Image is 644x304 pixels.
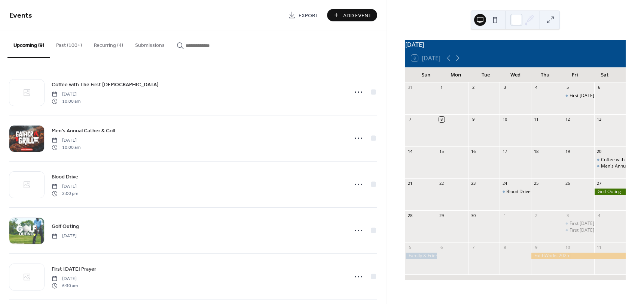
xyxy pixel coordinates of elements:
div: 9 [533,244,539,250]
span: Export [299,12,318,19]
span: Golf Outing [52,223,79,231]
div: Sat [590,67,620,82]
div: Mon [441,67,471,82]
div: 27 [596,181,602,186]
div: 2 [470,85,476,90]
button: Submissions [129,30,171,57]
div: Tue [471,67,501,82]
div: First [DATE] Prayer [570,227,609,234]
div: First [DATE] Prayer [570,220,609,227]
div: 15 [439,148,445,154]
div: 25 [533,181,539,186]
a: Men's Annual Gather & Grill [52,126,115,135]
button: Past (100+) [50,30,88,57]
span: [DATE] [52,233,77,240]
div: 29 [439,213,445,218]
div: 13 [596,117,602,122]
div: 18 [533,148,539,154]
div: Fri [560,67,590,82]
div: 21 [408,181,413,186]
div: 11 [533,117,539,122]
div: Golf Outing [594,189,626,195]
span: 10:00 am [52,144,80,151]
span: 10:00 am [52,98,80,105]
div: 8 [502,244,507,250]
div: 1 [502,213,507,218]
div: 8 [439,117,445,122]
span: [DATE] [52,276,78,282]
div: 3 [502,85,507,90]
div: 24 [502,181,507,186]
div: 22 [439,181,445,186]
a: Export [283,9,324,21]
div: 10 [565,244,571,250]
div: Thu [530,67,560,82]
div: 26 [565,181,571,186]
span: 6:30 am [52,282,78,289]
a: Blood Drive [52,172,78,181]
div: Coffee with The First Lady [594,157,626,163]
span: First [DATE] Prayer [52,265,96,273]
span: [DATE] [52,137,80,144]
div: 28 [408,213,413,218]
div: 6 [596,85,602,90]
span: Events [9,8,32,23]
div: Men's Annual Gather & Grill [594,163,626,169]
div: 23 [470,181,476,186]
div: 16 [470,148,476,154]
div: 5 [565,85,571,90]
div: Family & Friends Day [405,253,437,259]
div: 9 [470,117,476,122]
div: 20 [596,148,602,154]
div: First Friday Prayer [563,220,594,227]
a: Golf Outing [52,222,79,231]
div: 1 [439,85,445,90]
div: 10 [502,117,507,122]
button: Add Event [327,9,377,21]
div: 14 [408,148,413,154]
div: First [DATE] Prayer [570,93,609,99]
div: [DATE] [405,40,626,49]
span: Blood Drive [52,173,78,181]
div: Blood Drive [500,189,531,195]
div: 12 [565,117,571,122]
div: 5 [408,244,413,250]
span: 2:00 pm [52,190,78,197]
div: Wed [500,67,530,82]
div: 7 [408,117,413,122]
div: 17 [502,148,507,154]
div: Blood Drive [506,189,531,195]
button: Recurring (4) [88,30,129,57]
span: Add Event [343,12,372,19]
div: 7 [470,244,476,250]
div: 30 [470,213,476,218]
button: Upcoming (9) [7,30,50,58]
div: 19 [565,148,571,154]
div: 4 [533,85,539,90]
div: 11 [596,244,602,250]
div: 2 [533,213,539,218]
span: [DATE] [52,183,78,190]
a: First [DATE] Prayer [52,265,96,273]
div: 31 [408,85,413,90]
div: FaithWorks 2025 [531,253,626,259]
div: 4 [596,213,602,218]
a: Coffee with The First [DEMOGRAPHIC_DATA] [52,80,159,89]
div: 6 [439,244,445,250]
span: [DATE] [52,91,80,98]
div: Sun [411,67,441,82]
span: Men's Annual Gather & Grill [52,127,115,135]
div: First Friday Prayer [563,227,594,234]
div: 3 [565,213,571,218]
div: First Friday Prayer [563,93,594,99]
span: Coffee with The First [DEMOGRAPHIC_DATA] [52,81,159,89]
